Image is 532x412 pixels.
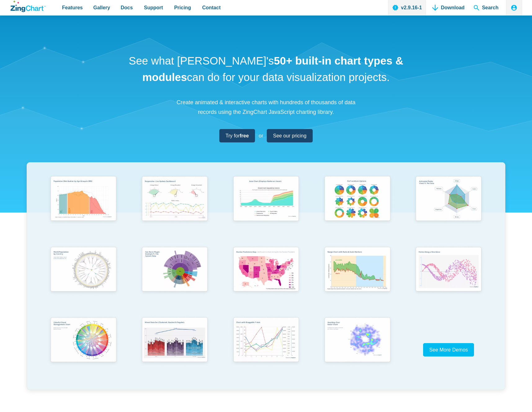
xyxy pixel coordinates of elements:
span: See our pricing [273,132,306,140]
a: Colorful Chord Management Chart [38,315,129,385]
img: Responsive Live Update Dashboard [138,173,211,226]
img: Colorful Chord Management Chart [47,315,120,367]
h1: See what [PERSON_NAME]'s can do for your data visualization projects. [127,53,406,85]
img: Area Chart (Displays Nodes on Hover) [230,173,302,226]
a: ZingChart Logo. Click to return to the homepage [11,1,46,12]
img: Range Chart with Rultes & Scale Markers [321,244,394,296]
a: Sun Burst Plugin Example ft. File System Data [129,244,220,315]
a: See our pricing [267,129,313,142]
span: Support [144,3,163,12]
a: Range Chart with Rultes & Scale Markers [312,244,403,315]
a: Area Chart (Displays Nodes on Hover) [220,173,311,244]
p: Create animated & interactive charts with hundreds of thousands of data records using the ZingCha... [173,98,359,117]
span: Contact [202,3,221,12]
span: Gallery [93,3,110,12]
a: Chart with Draggable Y-Axis [220,315,311,385]
img: Election Predictions Map [230,244,302,296]
span: See More Demos [429,347,468,352]
span: or [259,132,263,140]
a: See More Demos [423,343,474,356]
span: Pricing [174,3,191,12]
a: Animated Radar Chart ft. Pet Data [403,173,494,244]
img: Heatmap Over Radar Chart [321,315,394,367]
a: Points Along a Sine Wave [403,244,494,315]
strong: 50+ built-in chart types & modules [142,55,403,83]
a: Population Distribution by Age Group in 2052 [38,173,129,244]
img: Sun Burst Plugin Example ft. File System Data [138,244,211,296]
img: Chart with Draggable Y-Axis [230,315,302,367]
img: Mixed Data Set (Clustered, Stacked, and Regular) [138,315,211,367]
img: Population Distribution by Age Group in 2052 [47,173,120,226]
a: Heatmap Over Radar Chart [312,315,403,385]
a: Pie Transform Options [312,173,403,244]
img: Animated Radar Chart ft. Pet Data [412,173,485,226]
img: Points Along a Sine Wave [412,244,485,296]
span: Features [62,3,83,12]
strong: free [240,133,249,138]
span: Try for [226,132,249,140]
a: Mixed Data Set (Clustered, Stacked, and Regular) [129,315,220,385]
a: Election Predictions Map [220,244,311,315]
span: Docs [121,3,133,12]
a: Responsive Live Update Dashboard [129,173,220,244]
a: Try forfree [219,129,255,142]
img: Pie Transform Options [321,173,394,226]
a: World Population by Country [38,244,129,315]
img: World Population by Country [47,244,120,296]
